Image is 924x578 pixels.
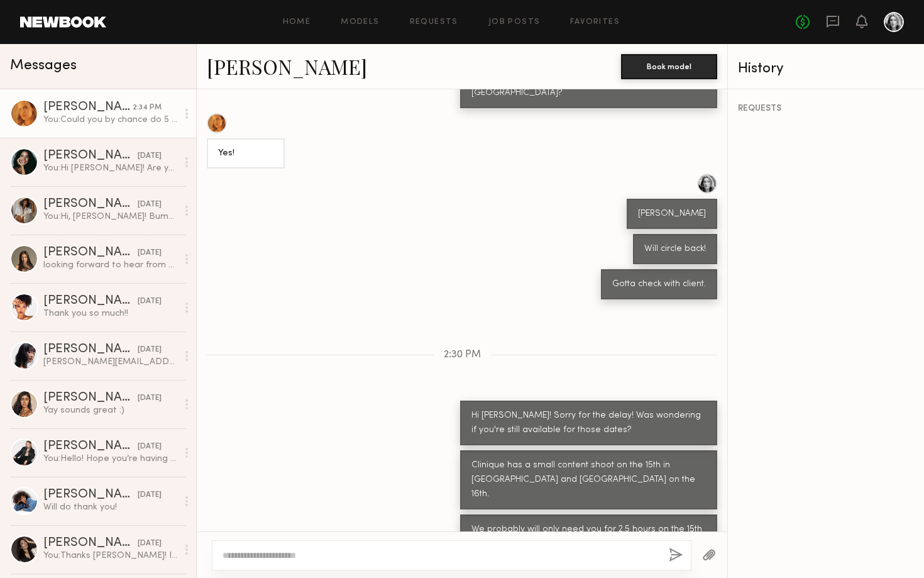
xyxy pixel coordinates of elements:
div: You: Hi [PERSON_NAME]! Are you by chance available [DATE][DATE]? Have a shoot for MAC Cosmetics' ... [43,162,177,174]
a: Book model [621,60,717,71]
div: [PERSON_NAME] [43,489,138,501]
div: Will circle back! [644,242,706,257]
span: 2:30 PM [444,350,481,360]
a: Favorites [570,18,620,26]
div: [DATE] [138,392,162,404]
div: [DATE] [138,296,162,308]
div: Hi [PERSON_NAME]! Sorry for the delay! Was wondering if you're still available for those dates? [471,409,706,438]
div: [PERSON_NAME] [43,392,138,404]
a: [PERSON_NAME] [207,53,367,80]
div: [PERSON_NAME] [43,101,133,114]
a: Job Posts [488,18,541,26]
div: You: Could you by chance do 5 hours total for $500? [43,114,177,126]
div: Thank you so much!! [43,308,177,320]
div: Gotta check with client. [612,277,706,292]
div: [PERSON_NAME] [638,207,706,221]
div: [DATE] [138,150,162,162]
div: Clinique has a small content shoot on the 15th in [GEOGRAPHIC_DATA] and [GEOGRAPHIC_DATA] on the ... [471,459,706,502]
span: Messages [10,58,77,73]
div: You: Hi, [PERSON_NAME]! Bumping this! [43,211,177,223]
div: History [738,62,914,76]
a: Requests [410,18,458,26]
div: [PERSON_NAME] [43,295,138,308]
div: [PERSON_NAME] [43,537,138,550]
div: [DATE] [138,247,162,259]
div: [DATE] [138,441,162,453]
div: [DATE] [138,538,162,550]
div: [PERSON_NAME] [43,440,138,453]
div: [PERSON_NAME] [43,247,138,259]
button: Book model [621,54,717,79]
div: [DATE] [138,199,162,211]
div: Yes! [218,147,273,161]
div: You: Hello! Hope you’re having a great week 😊 MAC Cosmetics is having a shoot for their TikTok Sh... [43,453,177,465]
div: [PERSON_NAME][EMAIL_ADDRESS][PERSON_NAME][DOMAIN_NAME] [43,356,177,368]
div: You: Thanks [PERSON_NAME]! I'll share with the team and circle back! [43,550,177,562]
div: REQUESTS [738,104,914,113]
div: [PERSON_NAME] [43,343,138,356]
div: looking forward to hear from you soon:) [43,259,177,271]
div: [PERSON_NAME] [43,198,138,211]
div: We probably will only need you for 2.5 hours on the 15th and 2.5 hours on the 16th. [471,523,706,552]
a: Models [341,18,379,26]
a: Home [283,18,311,26]
div: [DATE] [138,344,162,356]
div: [DATE] [138,489,162,501]
div: Yay sounds great :) [43,404,177,416]
div: [PERSON_NAME] [43,150,138,162]
div: 2:34 PM [133,102,162,114]
div: Will do thank you! [43,501,177,513]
